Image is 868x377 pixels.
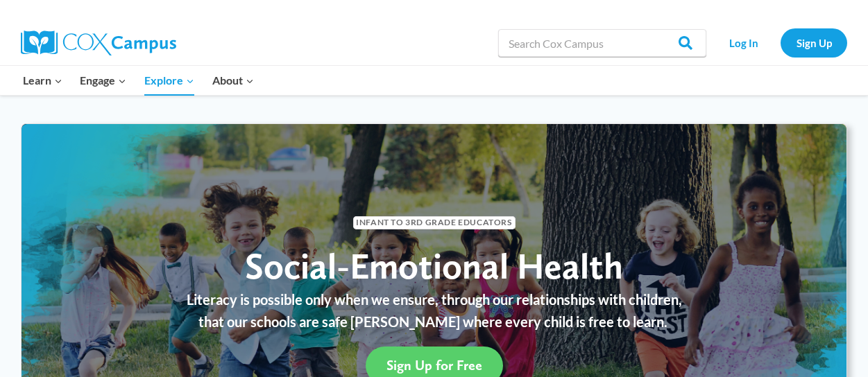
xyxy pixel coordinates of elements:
[198,313,667,330] span: that our schools are safe [PERSON_NAME] where every child is free to learn.
[386,357,482,374] span: Sign Up for Free
[14,66,262,95] nav: Primary Navigation
[498,29,706,57] input: Search Cox Campus
[144,71,194,89] span: Explore
[80,71,126,89] span: Engage
[23,71,62,89] span: Learn
[187,291,682,308] span: Literacy is possible only when we ensure, through our relationships with children,
[353,216,516,229] span: Infant to 3rd Grade Educators
[21,30,176,55] img: Cox Campus
[245,244,623,288] span: Social-Emotional Health
[781,28,847,57] a: Sign Up
[713,28,774,57] a: Log In
[212,71,254,89] span: About
[713,28,847,57] nav: Secondary Navigation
